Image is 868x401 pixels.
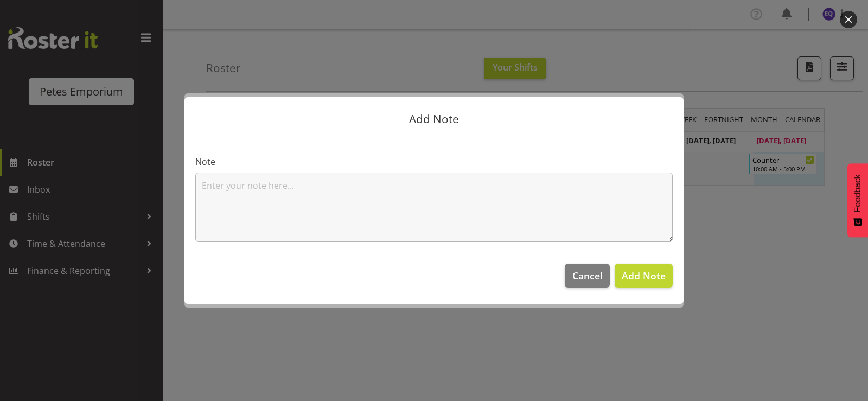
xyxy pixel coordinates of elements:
[847,163,868,237] button: Feedback - Show survey
[409,111,459,126] span: Add Note
[853,174,863,212] span: Feedback
[615,264,673,288] button: Add Note
[572,269,603,283] span: Cancel
[195,155,673,168] label: Note
[565,264,609,288] button: Cancel
[622,269,666,282] span: Add Note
